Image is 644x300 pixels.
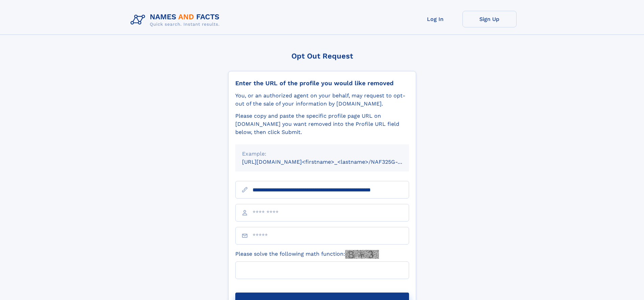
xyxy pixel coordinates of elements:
[235,92,409,108] div: You, or an authorized agent on your behalf, may request to opt-out of the sale of your informatio...
[228,52,416,60] div: Opt Out Request
[408,11,462,27] a: Log In
[242,159,422,165] small: [URL][DOMAIN_NAME]<firstname>_<lastname>/NAF325G-xxxxxxxx
[242,150,402,158] div: Example:
[235,250,379,259] label: Please solve the following math function:
[128,11,225,29] img: Logo Names and Facts
[235,79,409,87] div: Enter the URL of the profile you would like removed
[235,112,409,136] div: Please copy and paste the specific profile page URL on [DOMAIN_NAME] you want removed into the Pr...
[462,11,517,27] a: Sign Up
